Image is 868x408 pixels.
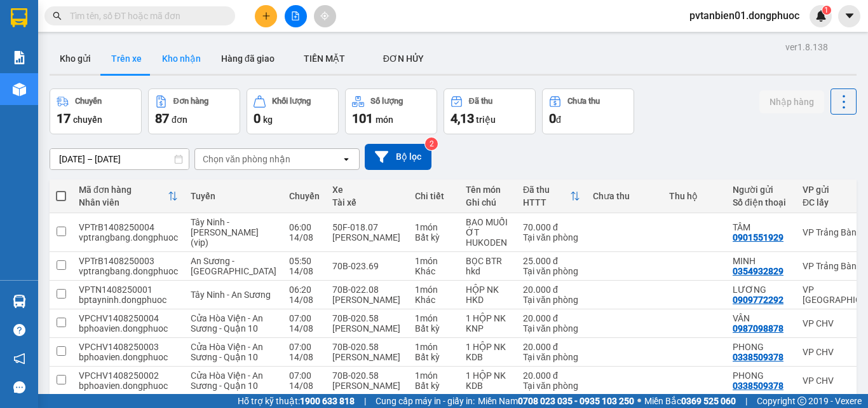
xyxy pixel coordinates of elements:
div: Mã đơn hàng [79,185,168,195]
span: file-add [291,11,300,20]
div: Tuyến [191,191,276,201]
button: Trên xe [101,43,152,74]
div: 50F-018.07 [332,222,402,232]
span: pvtanbien01.dongphuoc [679,8,810,24]
div: 14/08 [289,381,320,391]
div: HTTT [523,197,570,208]
div: Tại văn phòng [523,266,580,276]
span: An Sương - [GEOGRAPHIC_DATA] [191,256,276,276]
span: Tây Ninh - An Sương [191,290,271,300]
span: 17 [57,111,71,126]
button: Đơn hàng87đơn [148,88,240,134]
span: | [745,394,747,408]
div: Tại văn phòng [523,295,580,305]
div: 70.000 đ [523,222,580,232]
input: Select a date range. [50,149,189,169]
div: 1 HỘP NK [466,342,510,352]
button: plus [255,5,277,27]
span: aim [320,11,329,20]
div: PHONG [733,370,790,381]
div: 20.000 đ [523,313,580,323]
div: 70B-020.58 [332,313,402,323]
div: KDB [466,352,510,362]
span: triệu [476,115,496,125]
span: notification [13,353,25,365]
img: warehouse-icon [13,83,26,96]
div: VPTrB1408250003 [79,256,178,266]
div: VPTrB1408250004 [79,222,178,232]
span: message [13,381,25,393]
div: Thu hộ [669,191,720,201]
span: | [364,394,366,408]
button: Đã thu4,13 triệu [444,88,536,134]
div: Số lượng [370,97,403,106]
span: món [376,115,393,125]
button: aim [314,5,336,27]
div: Bất kỳ [415,381,453,391]
div: [PERSON_NAME] [332,323,402,334]
div: HKD [466,295,510,305]
button: file-add [285,5,307,27]
div: Đã thu [523,185,570,195]
div: 0987098878 [733,323,783,334]
th: Toggle SortBy [517,179,587,213]
span: Cửa Hòa Viện - An Sương - Quận 10 [191,313,263,334]
div: 1 món [415,256,453,266]
div: 20.000 đ [523,342,580,352]
span: ĐƠN HỦY [383,53,424,64]
div: 0909772292 [733,295,783,305]
div: VPCHV1408250002 [79,370,178,381]
span: Cửa Hòa Viện - An Sương - Quận 10 [191,342,263,362]
div: Khối lượng [272,97,311,106]
div: 70B-020.58 [332,370,402,381]
span: đơn [172,115,187,125]
span: ⚪️ [637,398,641,404]
div: 1 HỘP NK [466,313,510,323]
div: Chi tiết [415,191,453,201]
button: Chuyến17chuyến [50,88,142,134]
div: 1 món [415,342,453,352]
div: Tại văn phòng [523,352,580,362]
div: 14/08 [289,266,320,276]
button: caret-down [838,5,860,27]
div: hkd [466,266,510,276]
div: 70B-023.69 [332,261,402,271]
img: icon-new-feature [815,10,827,22]
div: Ghi chú [466,197,510,208]
div: bphoavien.dongphuoc [79,323,178,334]
div: bptayninh.dongphuoc [79,295,178,305]
button: Nhập hàng [759,90,824,113]
button: Khối lượng0kg [247,88,339,134]
div: HUKODEN [466,237,510,248]
div: KNP [466,323,510,334]
div: [PERSON_NAME] [332,352,402,362]
sup: 2 [425,137,438,150]
div: 0354932829 [733,266,783,276]
span: search [53,11,62,20]
div: KDB [466,381,510,391]
img: logo-vxr [11,8,27,27]
span: Miền Bắc [644,394,736,408]
span: Cung cấp máy in - giấy in: [376,394,475,408]
div: Khác [415,295,453,305]
button: Chưa thu0đ [542,88,634,134]
div: 07:00 [289,370,320,381]
div: Người gửi [733,185,790,195]
strong: 0369 525 060 [681,396,736,406]
div: [PERSON_NAME] [332,381,402,391]
div: HỘP NK [466,285,510,295]
div: Tại văn phòng [523,323,580,334]
div: Đã thu [469,97,492,106]
span: Miền Nam [478,394,634,408]
div: 1 HỘP NK [466,370,510,381]
div: ver 1.8.138 [785,40,828,54]
div: Chuyến [75,97,102,106]
span: 1 [824,6,829,15]
div: vptrangbang.dongphuoc [79,266,178,276]
div: Khác [415,266,453,276]
div: 14/08 [289,232,320,243]
div: 20.000 đ [523,285,580,295]
div: 06:00 [289,222,320,232]
div: 70B-020.58 [332,342,402,352]
div: 07:00 [289,313,320,323]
